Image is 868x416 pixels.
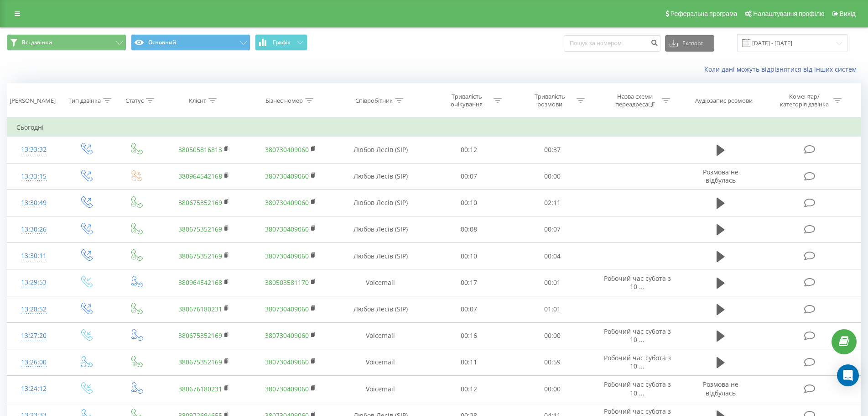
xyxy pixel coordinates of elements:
[265,384,309,393] a: 380730409060
[670,10,738,17] span: Реферальна програма
[427,269,511,296] td: 00:17
[265,331,309,340] a: 380730409060
[510,163,594,190] td: 00:00
[178,278,222,287] a: 380964542168
[334,296,427,322] td: Любов Лесів (SIP)
[442,93,491,108] div: Тривалість очікування
[265,278,309,287] a: 380503581170
[604,380,671,397] span: Робочий час субота з 10 ...
[564,35,660,52] input: Пошук за номером
[355,97,393,105] div: Співробітник
[16,274,51,291] div: 13:29:53
[7,118,861,137] td: Сьогодні
[510,349,594,375] td: 00:59
[334,269,427,296] td: Voicemail
[427,137,511,163] td: 00:12
[427,190,511,216] td: 00:10
[334,163,427,190] td: Любов Лесів (SIP)
[334,190,427,216] td: Любов Лесів (SIP)
[753,10,824,17] span: Налаштування профілю
[334,322,427,349] td: Voicemail
[178,358,222,366] a: 380675352169
[265,252,309,260] a: 380730409060
[778,93,831,108] div: Коментар/категорія дзвінка
[273,39,291,46] span: Графік
[840,10,856,17] span: Вихід
[604,274,671,291] span: Робочий час субота з 10 ...
[510,137,594,163] td: 00:37
[68,97,101,105] div: Тип дзвінка
[265,97,303,105] div: Бізнес номер
[265,358,309,366] a: 380730409060
[427,243,511,269] td: 00:10
[604,327,671,344] span: Робочий час субота з 10 ...
[510,376,594,402] td: 00:00
[16,194,51,212] div: 13:30:49
[7,34,126,51] button: Всі дзвінки
[16,353,51,371] div: 13:26:00
[265,172,309,180] a: 380730409060
[265,145,309,154] a: 380730409060
[265,225,309,233] a: 380730409060
[16,141,51,158] div: 13:33:32
[131,34,250,51] button: Основний
[334,349,427,375] td: Voicemail
[178,384,222,393] a: 380676180231
[178,305,222,313] a: 380676180231
[334,243,427,269] td: Любов Лесів (SIP)
[525,93,574,108] div: Тривалість розмови
[427,376,511,402] td: 00:12
[510,243,594,269] td: 00:04
[178,225,222,233] a: 380675352169
[189,97,206,105] div: Клієнт
[510,190,594,216] td: 02:11
[611,93,660,108] div: Назва схеми переадресації
[265,305,309,313] a: 380730409060
[22,39,52,46] span: Всі дзвінки
[125,97,144,105] div: Статус
[665,35,714,52] button: Експорт
[695,97,753,105] div: Аудіозапис розмови
[16,221,51,238] div: 13:30:26
[178,198,222,207] a: 380675352169
[265,198,309,207] a: 380730409060
[16,327,51,345] div: 13:27:20
[604,353,671,370] span: Робочий час субота з 10 ...
[16,300,51,318] div: 13:28:52
[510,322,594,349] td: 00:00
[334,216,427,242] td: Любов Лесів (SIP)
[334,137,427,163] td: Любов Лесів (SIP)
[427,216,511,242] td: 00:08
[510,216,594,242] td: 00:07
[427,296,511,322] td: 00:07
[703,380,738,397] span: Розмова не відбулась
[427,163,511,190] td: 00:07
[16,380,51,398] div: 13:24:12
[178,252,222,260] a: 380675352169
[427,322,511,349] td: 00:16
[10,97,56,105] div: [PERSON_NAME]
[178,331,222,340] a: 380675352169
[704,65,861,74] a: Коли дані можуть відрізнятися вiд інших систем
[510,296,594,322] td: 01:01
[427,349,511,375] td: 00:11
[16,247,51,265] div: 13:30:11
[510,269,594,296] td: 00:01
[16,168,51,185] div: 13:33:15
[255,34,307,51] button: Графік
[334,376,427,402] td: Voicemail
[703,168,738,184] span: Розмова не відбулась
[178,172,222,180] a: 380964542168
[837,364,859,386] div: Open Intercom Messenger
[178,145,222,154] a: 380505816813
